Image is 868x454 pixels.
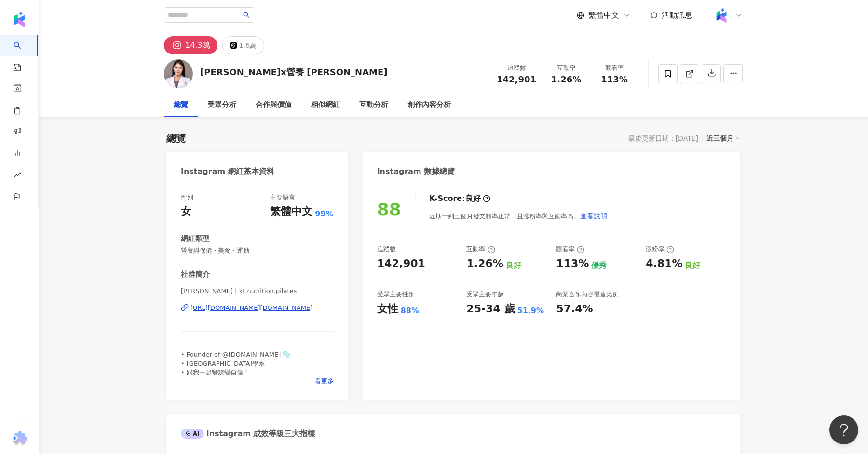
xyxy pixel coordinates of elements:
[465,193,481,204] div: 良好
[270,193,295,202] div: 主要語言
[712,6,731,25] img: Kolr%20app%20icon%20%281%29.png
[181,204,191,219] div: 女
[181,287,334,295] span: [PERSON_NAME] | kt.nutrition.pilates
[628,134,698,142] div: 最後更新日期：[DATE]
[551,75,581,84] span: 1.26%
[190,304,312,312] div: [URL][DOMAIN_NAME][DOMAIN_NAME]
[181,246,334,255] span: 營養與保健 · 美食 · 運動
[239,39,257,52] div: 1.6萬
[181,428,315,439] div: Instagram 成效等級三大指標
[181,234,210,244] div: 網紅類型
[556,302,593,317] div: 57.4%
[14,165,21,187] span: rise
[596,63,633,73] div: 觀看率
[466,256,503,271] div: 1.26%
[548,63,584,73] div: 互動率
[256,99,292,111] div: 合作與價值
[556,245,584,254] div: 觀看率
[829,415,858,444] iframe: Help Scout Beacon - Open
[174,99,188,111] div: 總覽
[377,256,425,271] div: 142,901
[243,12,250,18] span: search
[497,63,536,73] div: 追蹤數
[662,11,692,20] span: 活動訊息
[164,59,193,88] img: KOL Avatar
[466,302,515,317] div: 25-34 歲
[377,200,401,219] div: 88
[359,99,388,111] div: 互動分析
[200,66,388,78] div: [PERSON_NAME]x營養 [PERSON_NAME]
[181,351,300,385] span: • Founder of @[DOMAIN_NAME] 🫧 • [GEOGRAPHIC_DATA]學系 • 跟我一起變辣變自信！ ✉️ [EMAIL_ADDRESS][DOMAIN_NAME]
[12,12,27,27] img: logo icon
[181,166,274,177] div: Instagram 網紅基本資料
[222,36,264,54] button: 1.6萬
[315,377,334,386] span: 看更多
[556,290,619,299] div: 商業合作內容覆蓋比例
[646,256,682,271] div: 4.81%
[270,204,312,219] div: 繁體中文
[377,302,398,317] div: 女性
[401,306,419,316] div: 88%
[311,99,340,111] div: 相似網紅
[517,306,544,316] div: 51.9%
[497,74,536,84] span: 142,901
[706,132,740,145] div: 近三個月
[377,245,396,254] div: 追蹤數
[591,260,607,271] div: 優秀
[181,193,193,202] div: 性別
[164,36,217,54] button: 14.3萬
[685,260,700,271] div: 良好
[181,304,334,312] a: [URL][DOMAIN_NAME][DOMAIN_NAME]
[10,431,29,446] img: chrome extension
[601,75,628,84] span: 113%
[429,206,608,226] div: 近期一到三個月發文頻率正常，且漲粉率與互動率高。
[588,10,619,21] span: 繁體中文
[429,193,490,204] div: K-Score :
[315,209,333,219] span: 99%
[14,35,33,72] a: search
[181,429,204,439] div: AI
[580,206,608,226] button: 查看說明
[207,99,236,111] div: 受眾分析
[377,166,455,177] div: Instagram 數據總覽
[166,132,186,145] div: 總覽
[466,245,495,254] div: 互動率
[407,99,451,111] div: 創作內容分析
[506,260,521,271] div: 良好
[185,39,210,52] div: 14.3萬
[580,212,607,220] span: 查看說明
[466,290,504,299] div: 受眾主要年齡
[646,245,674,254] div: 漲粉率
[377,290,415,299] div: 受眾主要性別
[181,269,210,280] div: 社群簡介
[556,256,589,271] div: 113%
